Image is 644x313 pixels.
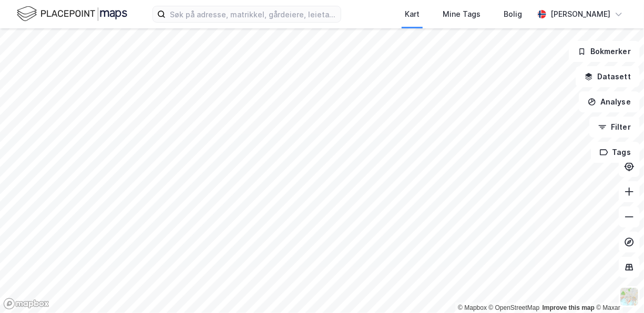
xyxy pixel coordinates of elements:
div: Mine Tags [443,8,481,20]
div: Bolig [504,8,522,20]
div: Kontrollprogram for chat [591,263,644,313]
input: Søk på adresse, matrikkel, gårdeiere, leietakere eller personer [166,6,341,22]
iframe: Chat Widget [591,263,644,313]
img: logo.f888ab2527a4732fd821a326f86c7f29.svg [17,5,127,23]
div: Kart [405,8,420,20]
div: [PERSON_NAME] [550,8,610,20]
